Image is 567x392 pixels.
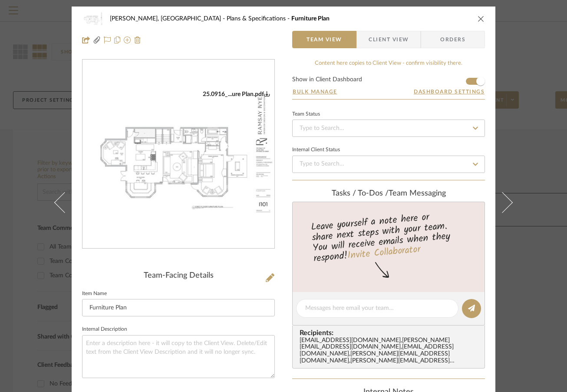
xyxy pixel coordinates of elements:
[82,292,107,296] label: Item Name
[292,59,485,68] div: Content here copies to Client View - confirm visibility there.
[292,112,320,116] div: Team Status
[300,337,481,365] div: [EMAIL_ADDRESS][DOMAIN_NAME] , [PERSON_NAME][EMAIL_ADDRESS][DOMAIN_NAME] , [EMAIL_ADDRESS][DOMAIN...
[110,16,227,22] span: [PERSON_NAME], [GEOGRAPHIC_DATA]
[292,88,338,96] button: Bulk Manage
[82,299,275,316] input: Enter Item Name
[291,208,486,266] div: Leave yourself a note here or share next steps with your team. You will receive emails when they ...
[292,189,485,199] div: team Messaging
[292,156,485,173] input: Type to Search…
[431,31,475,48] span: Orders
[413,88,485,96] button: Dashboard Settings
[82,10,103,27] img: 74f693e9-4b51-44df-a2c2-f01ac37436aa_48x40.jpg
[300,329,481,337] span: Recipients:
[369,31,409,48] span: Client View
[134,37,141,43] img: Remove from project
[203,90,270,98] div: 25.0916_...ure Plan.pdf
[291,16,330,22] span: Furniture Plan
[82,271,275,281] div: Team-Facing Details
[307,31,342,48] span: Team View
[82,327,127,332] label: Internal Description
[292,148,340,152] div: Internal Client Status
[292,120,485,137] input: Type to Search…
[82,90,274,219] div: 0
[332,189,389,197] span: Tasks / To-Dos /
[347,242,421,264] a: Invite Collaborator
[477,15,485,23] button: close
[227,16,291,22] span: Plans & Specifications
[82,90,274,219] img: 74f693e9-4b51-44df-a2c2-f01ac37436aa_436x436.jpg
